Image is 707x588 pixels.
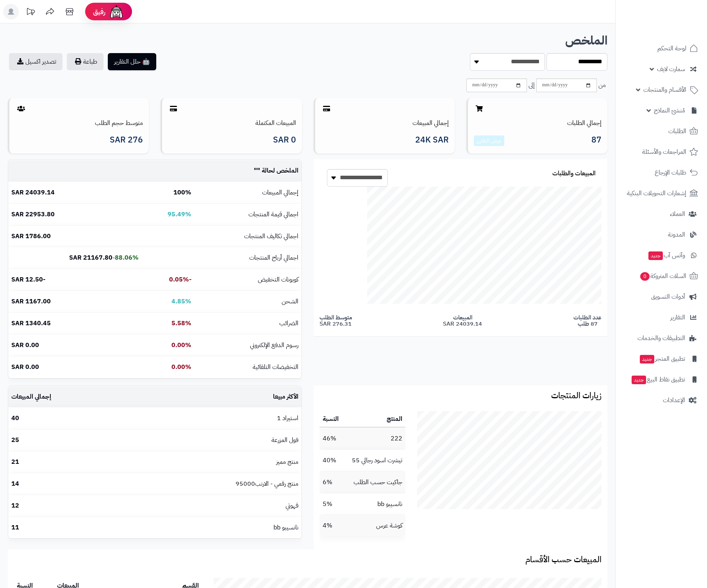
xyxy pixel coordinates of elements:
span: 276 SAR [110,135,143,144]
td: 46% [320,428,344,449]
td: 5% [320,494,344,515]
span: طلبات الإرجاع [655,167,686,178]
span: أدوات التسويق [651,291,685,302]
td: 40% [320,450,344,471]
a: طلبات الإرجاع [620,163,702,182]
b: 21 [11,457,19,467]
b: 0.00 SAR [11,362,39,372]
span: عدد الطلبات 87 طلب [573,314,602,327]
img: ai-face.png [109,4,124,20]
th: المنتج [344,412,406,428]
a: أدوات التسويق [620,287,702,306]
b: -0.05% [169,275,191,284]
span: إشعارات التحويلات البنكية [627,188,686,199]
td: تيشرت اسود رجالي 55 [344,450,406,471]
td: منتج رقمي - الارنب95000 [125,473,301,495]
td: كوبونات التخفيض [195,269,301,290]
button: طباعة [67,53,104,70]
a: العملاء [620,205,702,223]
td: 6% [320,472,344,493]
b: 22953.80 SAR [11,210,55,219]
span: العملاء [670,208,685,219]
a: لوحة التحكم [620,39,702,58]
span: 87 [591,135,602,146]
b: 1167.00 SAR [11,297,51,306]
b: 1340.45 SAR [11,319,51,328]
td: قهوتي [125,495,301,517]
td: منتج مميز [125,451,301,473]
span: من [598,81,606,90]
td: - [8,247,142,269]
a: عرض التقارير [477,137,502,145]
td: التخفيضات التلقائية [195,356,301,378]
td: فول المزرعة [125,429,301,451]
span: السلات المتروكة [639,271,686,282]
b: 100% [173,188,191,197]
td: اجمالي تكاليف المنتجات [195,226,301,247]
td: نانسيبو bb [125,517,301,538]
td: إجمالي المبيعات [195,182,301,203]
span: الأقسام والمنتجات [643,84,686,95]
b: -12.50 SAR [11,275,45,284]
td: استيراد 1 [125,408,301,429]
a: إجمالي المبيعات [412,118,449,128]
th: النسبة [320,412,344,428]
a: وآتس آبجديد [620,246,702,265]
b: 0.00% [171,362,191,372]
b: الملخص [565,31,607,50]
a: المبيعات المكتملة [255,118,296,128]
a: التطبيقات والخدمات [620,329,702,347]
span: لوحة التحكم [657,43,686,54]
h3: المبيعات حسب الأقسام [14,555,602,564]
b: 25 [11,435,19,445]
td: 222 [344,428,406,449]
b: 0.00 SAR [11,340,39,350]
span: سمارت لايف [657,64,685,75]
td: الأكثر مبيعا [125,386,301,408]
span: تطبيق نقاط البيع [631,374,685,385]
a: تطبيق نقاط البيعجديد [620,370,702,389]
span: 0 SAR [273,135,296,144]
td: كوشة عرس [344,515,406,536]
td: رسوم الدفع الإلكتروني [195,335,301,356]
b: 4.85% [171,297,191,306]
span: إلى [528,81,535,90]
span: تطبيق المتجر [639,353,685,364]
b: 95.49% [168,210,191,219]
span: وآتس آب [648,250,685,261]
a: السلات المتروكة0 [620,267,702,285]
span: مُنشئ النماذج [654,105,685,116]
td: الضرائب [195,313,301,334]
span: 0 [640,272,650,281]
h3: المبيعات والطلبات [552,170,596,177]
a: تطبيق المتجرجديد [620,349,702,368]
a: المراجعات والأسئلة [620,143,702,161]
td: الملخص لحالة " " [195,160,301,182]
b: 5.58% [171,319,191,328]
span: المبيعات 24039.14 SAR [443,314,482,327]
a: متوسط حجم الطلب [95,118,143,128]
b: 14 [11,479,19,488]
b: 1786.00 SAR [11,232,51,241]
td: 4% [320,515,344,536]
b: 0.00% [171,340,191,350]
b: 11 [11,523,19,532]
td: الشحن [195,291,301,312]
a: التقارير [620,308,702,327]
a: تحديثات المنصة [21,4,40,21]
b: 40 [11,413,19,423]
b: 12 [11,501,19,510]
span: التقارير [670,312,685,323]
td: إجمالي المبيعات [8,386,125,408]
a: إشعارات التحويلات البنكية [620,184,702,203]
button: 🤖 حلل التقارير [108,53,156,70]
a: المدونة [620,225,702,244]
a: الإعدادات [620,391,702,410]
a: تصدير اكسيل [9,53,62,70]
td: اجمالي قيمة المنتجات [195,204,301,225]
h3: زيارات المنتجات [320,391,602,400]
b: 24039.14 SAR [11,188,55,197]
b: 88.06% [115,253,139,262]
span: التطبيقات والخدمات [637,333,685,344]
span: رفيق [93,7,105,16]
